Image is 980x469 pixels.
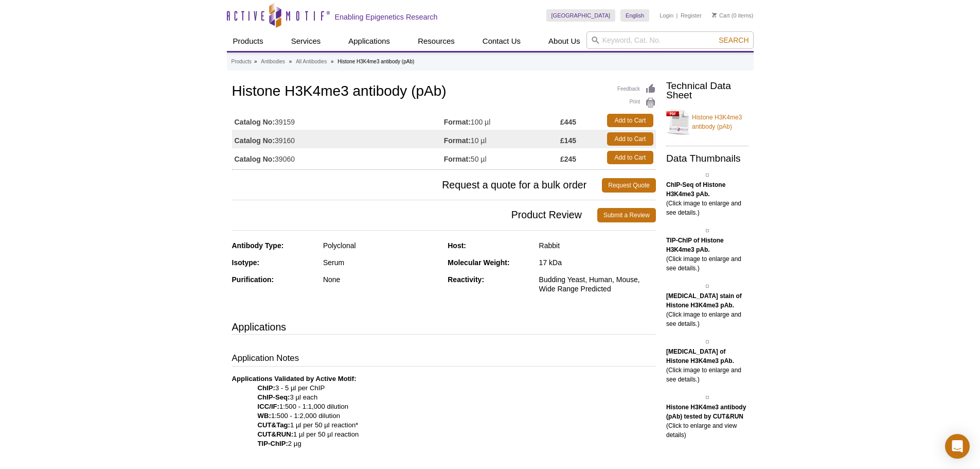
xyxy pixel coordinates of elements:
[231,57,252,66] a: Products
[539,275,656,293] div: Budding Yeast, Human, Mouse, Wide Range Predicted
[444,154,471,164] strong: Format:
[296,57,327,66] a: All Antibodies
[666,181,725,198] b: ChIP-Seq of Histone H3K4me3 pAb.
[258,393,290,401] strong: ChIP-Seq:
[258,421,290,429] strong: CUT&Tag:
[617,83,656,95] a: Feedback
[706,229,709,232] img: Histone H3K4me3 antibody (pAb) tested by TIP-ChIP.
[258,412,271,420] strong: WB:
[712,12,730,19] a: Cart
[560,117,576,127] strong: £445
[412,31,461,51] a: Resources
[235,154,275,164] strong: Catalog No:
[719,36,749,44] span: Search
[586,31,754,49] input: Keyword, Cat. No.
[607,114,653,127] a: Add to Cart
[335,12,438,22] h2: Enabling Epigenetics Research
[444,136,471,145] strong: Format:
[254,59,257,64] li: »
[546,9,616,22] a: [GEOGRAPHIC_DATA]
[666,154,749,163] h2: Data Thumbnails
[232,148,444,167] td: 39060
[444,117,471,127] strong: Format:
[666,236,749,273] p: (Click image to enlarge and see details.)
[666,404,746,420] b: Histone H3K4me3 antibody (pAb) tested by CUT&RUN
[716,36,752,45] button: Search
[323,241,440,250] div: Polyclonal
[235,136,275,145] strong: Catalog No:
[232,208,597,222] span: Product Review
[232,83,656,101] h1: Histone H3K4me3 antibody (pAb)
[607,132,653,146] a: Add to Cart
[597,208,656,222] a: Submit a Review
[945,434,970,459] div: Open Intercom Messenger
[666,291,749,328] p: (Click image to enlarge and see details.)
[620,9,649,22] a: English
[617,97,656,109] a: Print
[258,403,280,410] strong: ICC/IF:
[712,12,717,18] img: Your Cart
[289,59,292,64] li: »
[560,136,576,145] strong: £145
[448,275,484,284] strong: Reactivity:
[258,384,275,392] strong: ChIP:
[476,31,527,51] a: Contact Us
[323,275,440,284] div: None
[448,258,509,267] strong: Molecular Weight:
[607,151,653,164] a: Add to Cart
[666,237,724,253] b: TIP-ChIP of Histone H3K4me3 pAb.
[706,285,709,288] img: Histone H3K4me3 antibody (pAb) tested by immunofluorescence.
[444,130,560,148] td: 10 µl
[666,347,749,384] p: (Click image to enlarge and see details.)
[232,111,444,130] td: 39159
[232,258,260,267] strong: Isotype:
[342,31,396,51] a: Applications
[712,9,754,22] li: (0 items)
[337,59,414,64] li: Histone H3K4me3 antibody (pAb)
[542,31,586,51] a: About Us
[448,241,466,250] strong: Host:
[706,340,709,343] img: Histone H3K4me3 antibody (pAb) tested by Western blot.
[232,130,444,148] td: 39160
[666,348,734,364] b: [MEDICAL_DATA] of Histone H3K4me3 pAb.
[232,319,656,335] h3: Applications
[676,9,678,22] li: |
[666,81,749,100] h2: Technical Data Sheet
[666,180,749,217] p: (Click image to enlarge and see details.)
[232,275,274,284] strong: Purification:
[227,31,270,51] a: Products
[232,241,284,250] strong: Antibody Type:
[539,241,656,250] div: Rabbit
[660,12,673,19] a: Login
[323,258,440,267] div: Serum
[602,178,656,193] a: Request Quote
[706,173,709,177] img: Histone H3K4me3 antibody (pAb) tested by ChIP-Seq.
[666,403,749,440] p: (Click to enlarge and view details)
[232,352,656,367] h3: Application Notes
[235,117,275,127] strong: Catalog No:
[261,57,285,66] a: Antibodies
[444,111,560,130] td: 100 µl
[331,59,334,64] li: »
[444,148,560,167] td: 50 µl
[232,178,602,193] span: Request a quote for a bulk order
[539,258,656,267] div: 17 kDa
[666,292,742,309] b: [MEDICAL_DATA] stain of Histone H3K4me3 pAb.
[285,31,327,51] a: Services
[258,440,288,447] strong: TIP-ChIP:
[681,12,702,19] a: Register
[706,396,709,399] img: Histone H3K4me3 antibody (pAb) tested by CUT&RUN.
[258,430,294,438] strong: CUT&RUN:
[560,154,576,164] strong: £245
[232,375,357,383] b: Applications Validated by Active Motif:
[666,107,749,137] a: Histone H3K4me3 antibody (pAb)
